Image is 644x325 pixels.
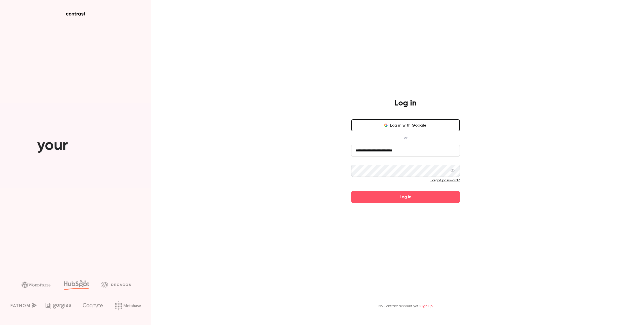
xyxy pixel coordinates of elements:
button: Log in with Google [351,119,460,131]
img: decagon [101,282,131,287]
h4: Log in [394,98,417,108]
a: Forgot password? [430,179,460,182]
a: Sign up [420,304,433,308]
button: Log in [351,191,460,203]
span: or [401,135,410,141]
p: No Contrast account yet? [378,304,433,309]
